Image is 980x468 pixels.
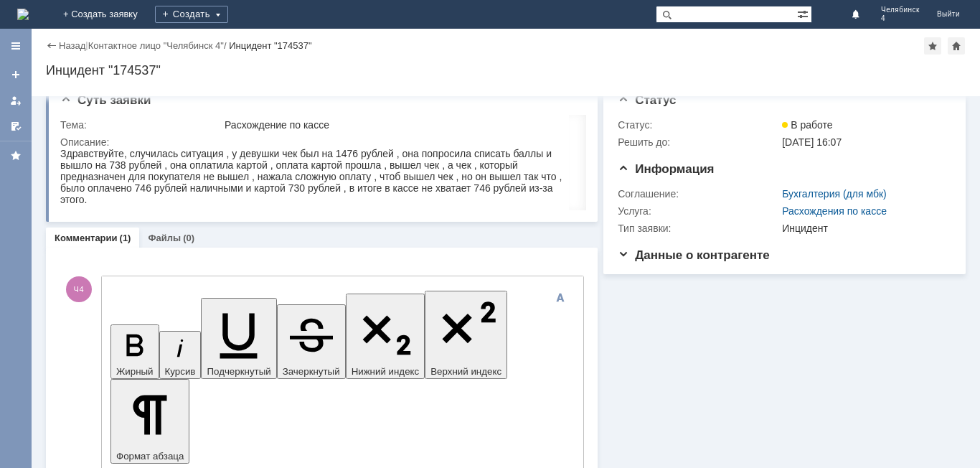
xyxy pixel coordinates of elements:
[120,233,131,243] div: (1)
[55,233,118,243] a: Комментарии
[924,37,941,55] div: Добавить в избранное
[618,248,770,262] span: Данные о контрагенте
[782,119,832,131] span: В работе
[552,289,569,306] span: Скрыть панель инструментов
[277,304,346,379] button: Зачеркнутый
[948,37,965,55] div: Сделать домашней страницей
[6,6,209,17] div: ​01.10 2025
[59,40,85,51] a: Назад
[881,6,920,14] span: Челябинск
[618,205,779,217] div: Услуга:
[46,63,966,78] div: Инцидент "174537"
[17,9,29,20] a: Перейти на домашнюю страницу
[618,188,779,200] div: Соглашение:
[110,379,189,464] button: Формат абзаца
[782,205,887,217] a: Расхождения по кассе
[116,451,184,462] span: Формат абзаца
[110,324,159,379] button: Жирный
[155,6,228,23] div: Создать
[116,366,154,377] span: Жирный
[782,223,945,234] div: Инцидент
[225,119,578,131] div: Расхождение по кассе
[618,119,779,131] div: Статус:
[183,233,194,243] div: (0)
[229,40,311,51] div: Инцидент "174537"
[782,136,842,148] span: [DATE] 16:07
[207,366,270,377] span: Подчеркнутый
[425,291,507,379] button: Верхний индекс
[346,294,425,379] button: Нижний индекс
[881,14,920,23] span: 4
[60,93,151,107] span: Суть заявки
[201,298,276,379] button: Подчеркнутый
[88,40,224,51] a: Контактное лицо "Челябинск 4"
[88,40,230,51] div: /
[4,89,27,112] a: Мои заявки
[60,119,222,131] div: Тема:
[4,115,27,138] a: Мои согласования
[618,136,779,148] div: Решить до:
[352,366,420,377] span: Нижний индекс
[159,331,202,379] button: Курсив
[782,188,887,200] a: Бухгалтерия (для мбк)
[430,366,501,377] span: Верхний индекс
[283,366,340,377] span: Зачеркнутый
[618,93,676,107] span: Статус
[66,276,92,302] span: Ч4
[165,366,196,377] span: Курсив
[4,63,27,86] a: Создать заявку
[618,223,779,234] div: Тип заявки:
[797,6,811,20] span: Расширенный поиск
[17,9,29,20] img: logo
[60,136,581,148] div: Описание:
[85,39,88,50] div: |
[618,162,714,176] span: Информация
[148,233,181,243] a: Файлы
